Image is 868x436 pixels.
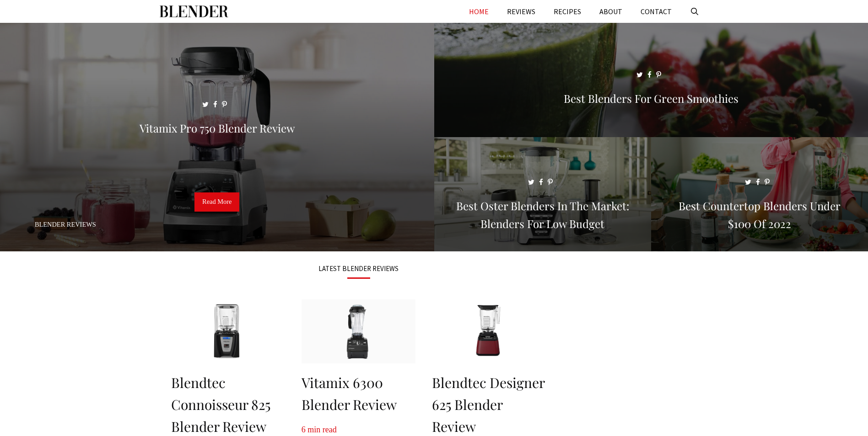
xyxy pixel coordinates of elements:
[302,425,306,434] span: 6
[302,299,415,363] img: Vitamix 6300 Blender Review
[307,425,336,434] span: min read
[434,240,651,250] a: Best Oster Blenders in the Market: Blenders for Low Budget
[651,240,868,250] a: Best Countertop Blenders Under $100 of 2022
[171,299,285,363] img: Blendtec Connoisseur 825 Blender Review
[171,373,270,436] a: Blendtec Connoisseur 825 Blender Review
[171,265,546,272] h3: LATEST BLENDER REVIEWS
[194,192,239,212] a: Read More
[432,373,545,436] a: Blendtec Designer 625 Blender Review
[35,221,96,228] a: Blender Reviews
[432,299,546,363] img: Blendtec Designer 625 Blender Review
[302,373,397,414] a: Vitamix 6300 Blender Review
